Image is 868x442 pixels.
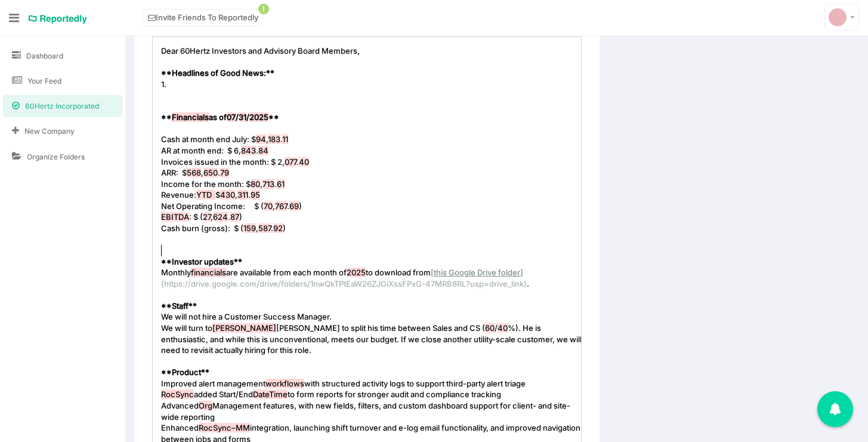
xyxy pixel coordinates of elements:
span: New Company [24,126,75,136]
span: 47MRB8RL [425,279,466,288]
span: Invoices issued in the month: $ 2, . [161,157,311,167]
span: [ [431,268,434,277]
span: Organize Folders [27,152,85,162]
span: 1nwQkTPtEaW26ZJGiXssFPxG [310,279,422,288]
span: 713 [262,179,274,189]
span: financials [191,268,226,277]
span: 568 [187,168,201,177]
span: 767 [275,201,287,211]
span: Net Operating Income: $ ( , . ) [161,201,302,211]
span: / [246,112,249,122]
span: - [422,279,425,288]
span: / [236,112,239,122]
a: Organize Folders [3,146,122,168]
span: Investor updates [172,257,234,266]
span: 843 [241,146,256,155]
span: Financials [172,112,209,122]
a: Reportedly [28,9,88,29]
span: 84 [258,146,268,155]
span: 1. [161,79,166,89]
span: 624 [213,212,228,222]
span: this Google Drive folder [434,268,520,277]
span: ) [524,279,527,288]
span: 2025 [249,112,268,122]
span: Org [199,401,212,410]
span: ARR: $ , . [161,168,231,177]
span: 159 [243,223,256,233]
a: Dashboard [3,45,122,67]
span: 69 [289,201,299,211]
a: 60Hertz Incorporated [3,95,122,117]
span: ? [466,279,470,288]
span: Monthly are available from each month of to download from . [161,268,529,288]
span: Cash burn (gross): $ ( , . ) [161,223,286,233]
span: https [164,279,183,288]
span: DateTime [253,389,288,399]
span: 61 [277,179,285,189]
span: We will not hire a Customer Success Manager. [161,312,332,321]
span: ! [258,4,269,14]
span: Income for the month: $ , . [161,179,286,189]
span: 94 [256,134,266,144]
span: 60Hertz Incorporated [25,101,99,111]
img: svg+xml;base64,PD94bWwgdmVyc2lvbj0iMS4wIiBlbmNvZGluZz0iVVRGLTgiPz4KICAgICAg%0APHN2ZyB2ZXJzaW9uPSI... [829,8,847,26]
span: 79 [220,168,229,177]
span: AR at month end: $ 6, . [161,146,270,155]
span: 70 [264,201,273,211]
span: workflows [265,379,304,388]
span: Dashboard [26,51,63,61]
span: 311 [237,190,248,199]
span: Improved alert management with structured activity logs to support third-party alert triage [161,379,526,388]
span: RocSync–MM [199,423,250,432]
span: 07 [227,112,236,122]
span: RocSync [161,389,194,399]
span: 183 [268,134,280,144]
a: Invite Friends To Reportedly! [143,9,264,26]
span: as of [209,112,227,122]
span: 80 [251,179,260,189]
span: 27 [203,212,211,222]
span: 31 [239,112,246,122]
span: EBITDA [161,212,189,222]
span: 60 [485,323,495,333]
span: ] [520,268,523,277]
span: : $ ( , . ) [161,212,242,222]
span: usp [470,279,484,288]
span: ://drive. [183,279,212,288]
span: Staff [172,301,189,311]
span: 87 [230,212,239,222]
span: 95 [251,190,260,199]
span: Headlines of Good News: [172,68,266,78]
span: 650 [203,168,218,177]
span: .com/drive/folders/ [237,279,310,288]
span: 40 [299,157,309,167]
span: Revenue: $ , . [161,190,262,199]
span: 587 [258,223,271,233]
span: YTD [196,190,215,199]
span: Cash at month end July: $ , . [161,134,292,144]
span: 11 [282,134,288,144]
span: google [212,279,237,288]
span: =drive_link [484,279,524,288]
span: Dear 60Hertz Investors and Advisory Board Members, [161,46,360,56]
span: 2025 [347,268,366,277]
span: Advanced Management features, with new fields, filters, and custom dashboard support for client- ... [161,401,570,422]
span: Product [172,367,201,377]
span: Your Feed [27,76,61,86]
span: ( [161,279,164,288]
span: 92 [273,223,283,233]
span: [PERSON_NAME] [212,323,276,333]
span: added Start/End to form reports for stronger audit and compliance tracking [161,389,501,399]
a: Your Feed [3,70,122,92]
span: We will turn to [PERSON_NAME] to split his time between Sales and CS ( / %). He is enthusiastic, ... [161,323,583,355]
span: 40 [498,323,508,333]
span: 430 [220,190,235,199]
span: 077 [285,157,296,167]
a: New Company [3,120,122,142]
